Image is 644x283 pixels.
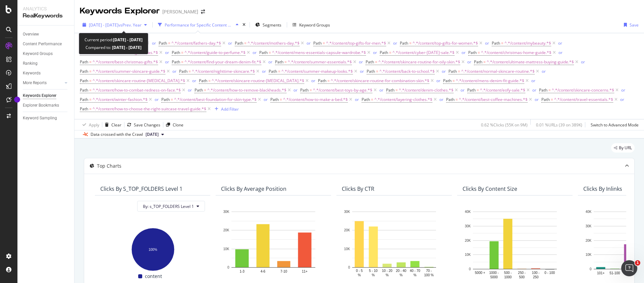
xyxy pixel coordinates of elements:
[23,12,69,20] div: RealKeywords
[89,78,92,83] span: =
[241,21,247,28] div: times
[463,185,517,192] div: Clicks By Content Size
[635,260,640,266] span: 1
[189,68,191,74] span: =
[465,210,471,214] text: 40K
[392,48,454,57] span: ^.*/content/cyber-[DATE]-sale.*$
[426,269,432,273] text: 70 -
[89,122,99,128] div: Apply
[80,5,160,17] div: Keywords Explorer
[344,247,350,251] text: 10K
[93,76,185,86] span: ^.*/content/skincare-routine-[MEDICAL_DATA].*$
[379,87,383,93] div: or
[467,59,471,65] div: or
[268,59,272,65] div: or
[504,39,551,48] span: ^.*/content/mybeauty.*$
[278,68,280,74] span: =
[80,68,88,74] span: Path
[89,97,92,102] span: =
[23,92,56,99] div: Keywords Explorer
[531,77,535,84] button: or
[439,97,443,102] div: or
[165,22,233,28] div: Performance for Specific Content URLs
[455,97,458,102] span: =
[413,39,478,48] span: ^.*/content/top-gifts-for-women.*$
[442,68,446,74] button: or
[620,96,624,103] button: or
[465,224,471,228] text: 30K
[293,87,298,93] div: or
[221,185,286,192] div: Clicks By Average Position
[395,87,398,93] span: =
[89,22,118,28] span: [DATE] - [DATE]
[223,247,229,251] text: 10K
[152,40,156,46] div: or
[371,97,373,102] span: =
[172,68,176,74] div: or
[23,60,69,67] a: Ranking
[253,50,257,55] div: or
[461,87,465,93] div: or
[620,97,624,102] div: or
[253,19,284,30] button: Segments
[280,97,282,102] span: =
[172,59,180,65] span: Path
[80,87,88,93] span: Path
[597,271,605,275] text: 101+
[448,68,457,74] span: Path
[362,97,370,102] span: Path
[268,59,272,65] button: or
[184,57,261,67] span: ^.*/content/find-your-dream-denim-fit.*$
[146,131,159,137] span: 2025 Jul. 21st
[188,87,192,93] button: or
[248,39,300,48] span: ^.*/content/mothers-day.*$
[356,269,363,273] text: 0 - 5
[342,185,374,192] div: Clicks By CTR
[134,122,160,128] div: Save Changes
[474,59,482,65] span: Path
[288,57,352,67] span: ^.*/content/summer-essentials.*$
[188,87,192,93] div: or
[311,78,315,83] div: or
[611,143,635,153] div: legacy label
[152,40,156,46] button: or
[89,87,92,93] span: =
[323,40,325,46] span: =
[342,208,446,278] svg: A chart.
[539,87,547,93] span: Path
[14,97,20,103] div: Tooltip anchor
[261,270,266,273] text: 4-6
[313,40,322,46] span: Path
[489,271,499,275] text: 1000 -
[195,87,203,93] span: Path
[480,86,525,95] span: ^.*/content/eofy-sale.*$
[100,185,182,192] div: Clicks By s_TOP_FOLDERS Level 1
[452,78,455,83] span: =
[293,87,298,93] button: or
[344,229,350,232] text: 20K
[192,67,255,76] span: ^.*/content/nighttime-skincare.*$
[436,78,440,83] div: or
[379,67,435,76] span: ^.*/content/back-to-school.*$
[373,50,377,55] div: or
[113,37,143,43] b: [DATE] - [DATE]
[93,86,181,95] span: ^.*/content/how-to-combat-redness-on-face.*$
[359,59,363,65] div: or
[409,40,412,46] span: =
[184,48,246,57] span: ^.*/content/guide-to-perfume.*$
[481,48,551,57] span: ^.*/content/christmas-home-guide.*$
[192,78,196,83] div: or
[272,48,366,57] span: ^.*/content/mens-essentials-capsule-wardrobe.*$
[284,59,287,65] span: =
[300,87,309,93] span: Path
[463,208,567,280] svg: A chart.
[223,229,229,232] text: 20K
[558,50,562,55] div: or
[380,50,388,55] span: Path
[269,50,271,55] span: =
[23,41,69,48] a: Content Performance
[89,68,92,74] span: =
[532,87,536,93] div: or
[244,40,247,46] span: =
[80,19,150,30] button: [DATE] - [DATE]vsPrev. Year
